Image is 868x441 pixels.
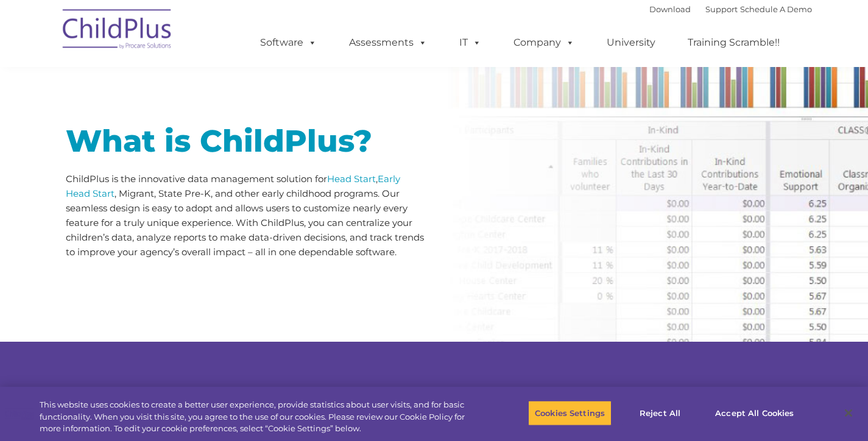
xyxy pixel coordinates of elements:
[705,4,738,14] a: Support
[66,172,425,259] p: ChildPlus is the innovative data management solution for , , Migrant, State Pre-K, and other earl...
[40,399,478,435] div: This website uses cookies to create a better user experience, provide statistics about user visit...
[66,126,425,157] h1: What is ChildPlus?
[528,400,612,426] button: Cookies Settings
[337,30,439,55] a: Assessments
[622,400,698,426] button: Reject All
[595,30,668,55] a: University
[66,173,400,199] a: Early Head Start
[649,4,691,14] a: Download
[248,30,329,55] a: Software
[708,400,800,426] button: Accept All Cookies
[676,30,792,55] a: Training Scramble!!
[649,4,812,14] font: |
[447,30,493,55] a: IT
[835,400,862,426] button: Close
[57,1,178,62] img: ChildPlus by Procare Solutions
[740,4,812,14] a: Schedule A Demo
[501,30,587,55] a: Company
[327,173,376,185] a: Head Start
